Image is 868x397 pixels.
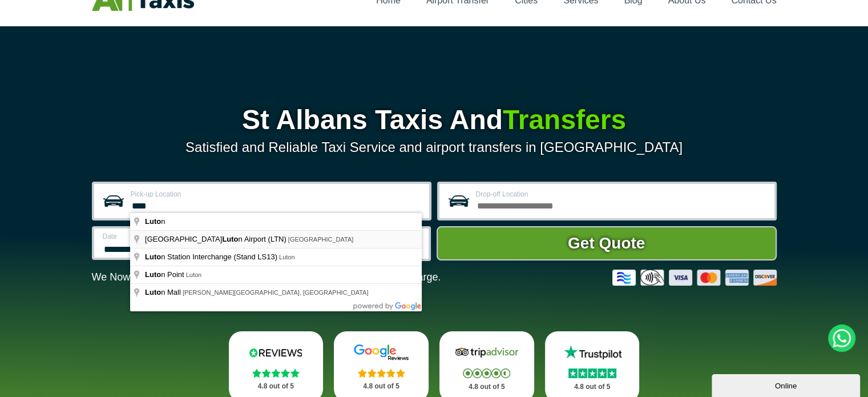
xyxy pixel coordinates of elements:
[145,270,161,279] span: Luto
[145,217,161,226] span: Luto
[131,191,422,198] label: Pick-up Location
[503,105,626,135] span: Transfers
[222,235,238,243] span: Luto
[453,344,521,361] img: Tripadvisor
[612,270,777,286] img: Credit And Debit Cards
[92,139,777,155] p: Satisfied and Reliable Taxi Service and airport transfers in [GEOGRAPHIC_DATA]
[568,368,616,378] img: Stars
[103,233,249,240] label: Date
[145,288,161,296] span: Luto
[358,368,405,378] img: Stars
[186,271,202,278] span: Luton
[712,372,862,397] iframe: chat widget
[145,217,167,226] span: n
[558,344,627,361] img: Trustpilot
[279,254,295,260] span: Luton
[241,344,310,361] img: Reviews.io
[252,368,300,378] img: Stars
[241,379,311,394] p: 4.8 out of 5
[145,270,186,279] span: n Point
[346,379,416,394] p: 4.8 out of 5
[476,191,768,198] label: Drop-off Location
[145,288,183,296] span: n Mall
[288,236,354,243] span: [GEOGRAPHIC_DATA]
[183,289,369,296] span: [PERSON_NAME][GEOGRAPHIC_DATA], [GEOGRAPHIC_DATA]
[558,380,627,394] p: 4.8 out of 5
[145,252,279,261] span: n Station Interchange (Stand LS13)
[437,226,777,260] button: Get Quote
[92,106,777,134] h1: St Albans Taxis And
[145,252,161,261] span: Luto
[92,271,441,283] p: We Now Accept Card & Contactless Payment In
[145,235,288,243] span: [GEOGRAPHIC_DATA] n Airport (LTN)
[452,380,522,394] p: 4.8 out of 5
[463,368,510,378] img: Stars
[347,344,415,361] img: Google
